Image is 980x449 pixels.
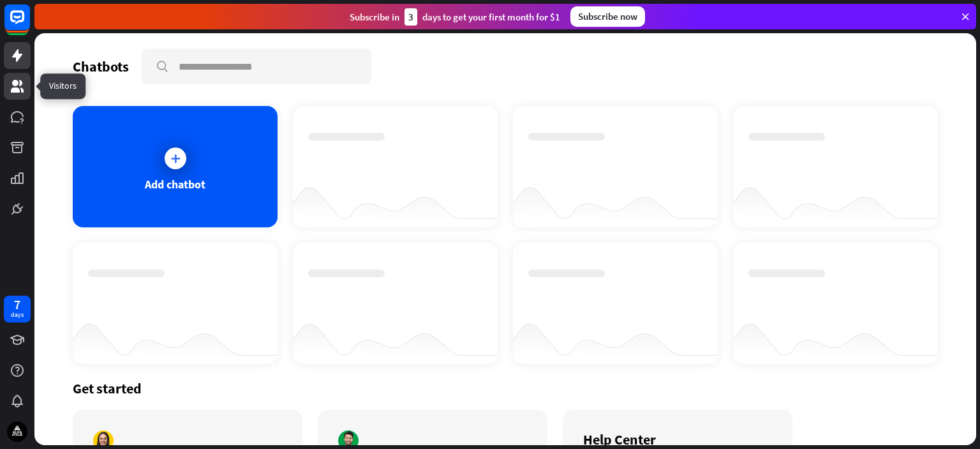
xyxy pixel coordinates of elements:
a: 7 days [4,296,31,323]
div: 7 [14,299,20,310]
div: Chatbots [73,57,129,75]
div: days [11,310,24,319]
div: Subscribe in days to get your first month for $1 [350,8,560,26]
div: Get started [73,379,938,397]
div: Help Center [583,430,772,448]
div: Add chatbot [145,177,205,192]
div: Subscribe now [570,6,645,27]
div: 3 [405,8,417,26]
button: Open LiveChat chat widget [10,5,48,43]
